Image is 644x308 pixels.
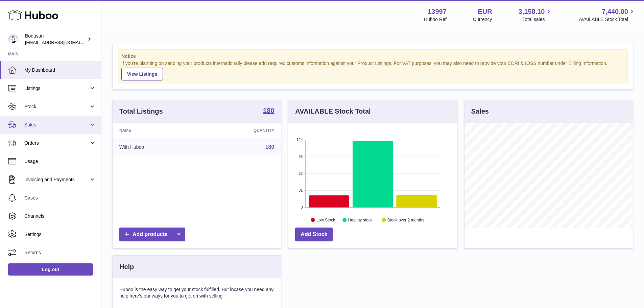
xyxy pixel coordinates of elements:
span: Total sales [522,16,552,23]
a: Add products [119,228,185,241]
span: Orders [24,140,89,146]
td: With Huboo [113,138,201,156]
span: [EMAIL_ADDRESS][DOMAIN_NAME] [25,40,99,45]
div: Currency [473,16,492,23]
a: Log out [8,263,93,276]
text: Stock over 2 months [387,217,424,222]
text: Healthy stock [348,217,373,222]
span: Invoicing and Payments [24,176,89,183]
th: Name [113,123,201,138]
text: 31 [299,188,303,192]
a: View Listings [121,68,163,80]
img: internalAdmin-13997@internal.huboo.com [8,34,18,44]
h3: Help [119,262,134,271]
div: Huboo Ref [424,16,447,23]
h3: Total Listings [119,107,163,116]
a: Add Stock [295,228,333,241]
span: 3,158.10 [519,7,545,16]
strong: EUR [478,7,492,16]
h3: Sales [471,107,489,116]
text: 93 [299,155,303,159]
span: Listings [24,85,89,92]
strong: Notice [121,53,624,60]
span: AVAILABLE Stock Total [579,16,636,23]
a: 3,158.10 Total sales [519,7,553,23]
a: 7,440.00 AVAILABLE Stock Total [579,7,636,23]
strong: 13997 [428,7,447,16]
span: Returns [24,250,96,256]
th: Quantity [201,123,281,138]
div: Bonusan [25,33,86,46]
a: 180 [265,144,275,150]
span: Settings [24,231,96,238]
text: 0 [301,205,303,209]
text: 62 [299,171,303,175]
text: 124 [296,138,303,142]
span: Usage [24,158,96,165]
div: If you're planning on sending your products internationally please add required customs informati... [121,60,624,80]
strong: 180 [263,107,274,114]
span: 7,440.00 [602,7,628,16]
span: Channels [24,213,96,219]
span: My Dashboard [24,67,96,73]
p: Huboo is the easy way to get your stock fulfilled. But incase you need any help here's our ways f... [119,286,274,299]
span: Stock [24,103,89,110]
span: Sales [24,122,89,128]
a: 180 [263,107,274,115]
span: Cases [24,195,96,201]
text: Low Stock [316,217,335,222]
h3: AVAILABLE Stock Total [295,107,371,116]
